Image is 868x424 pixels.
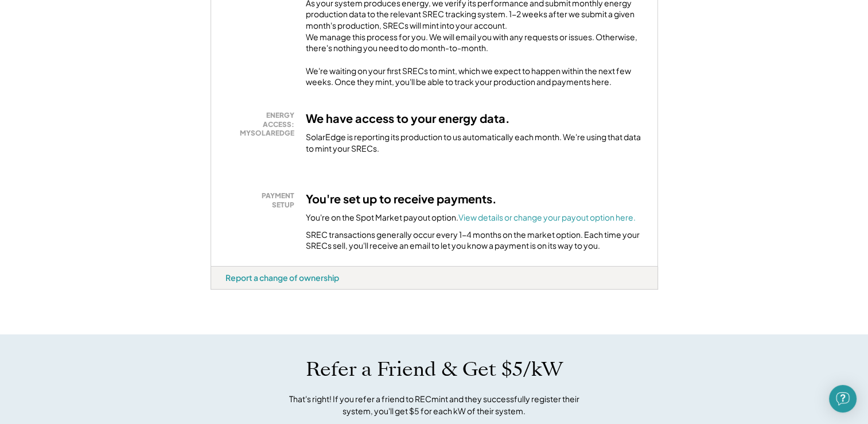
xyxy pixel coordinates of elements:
h3: You're set up to receive payments. [306,191,497,206]
div: kkjuocak - VA Distributed [211,290,250,294]
div: PAYMENT SETUP [231,191,294,209]
h3: We have access to your energy data. [306,111,510,126]
div: Open Intercom Messenger [829,385,857,413]
a: View details or change your payout option here. [458,212,636,222]
div: You're on the Spot Market payout option. [306,212,636,223]
div: Report a change of ownership [225,272,339,283]
div: That's right! If you refer a friend to RECmint and they successfully register their system, you'l... [277,393,592,417]
div: ENERGY ACCESS: MYSOLAREDGE [231,111,294,138]
h1: Refer a Friend & Get $5/kW [306,357,563,381]
div: SREC transactions generally occur every 1-4 months on the market option. Each time your SRECs sel... [306,229,643,252]
div: SolarEdge is reporting its production to us automatically each month. We're using that data to mi... [306,132,643,154]
div: We're waiting on your first SRECs to mint, which we expect to happen within the next few weeks. O... [306,65,643,88]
